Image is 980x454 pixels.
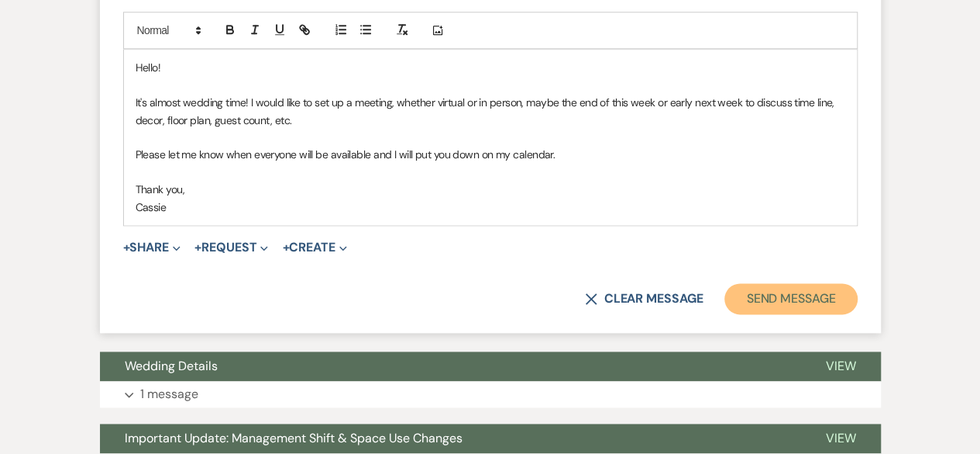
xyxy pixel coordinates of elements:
[136,181,845,198] p: Thank you,
[801,352,881,381] button: View
[100,424,801,453] button: Important Update: Management Shift & Space Use Changes
[724,283,857,314] button: Send Message
[136,94,845,129] p: It's almost wedding time! I would like to set up a meeting, whether virtual or in person, maybe t...
[123,241,130,254] span: +
[282,241,289,254] span: +
[194,241,201,254] span: +
[140,384,198,404] p: 1 message
[585,293,703,305] button: Clear message
[826,358,856,374] span: View
[801,424,881,453] button: View
[100,381,881,407] button: 1 message
[100,352,801,381] button: Wedding Details
[282,241,346,254] button: Create
[125,430,462,446] span: Important Update: Management Shift & Space Use Changes
[826,430,856,446] span: View
[136,199,845,216] p: Cassie
[194,241,268,254] button: Request
[136,146,845,163] p: Please let me know when everyone will be available and I will put you down on my calendar.
[136,59,845,76] p: Hello!
[125,358,218,374] span: Wedding Details
[123,241,181,254] button: Share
